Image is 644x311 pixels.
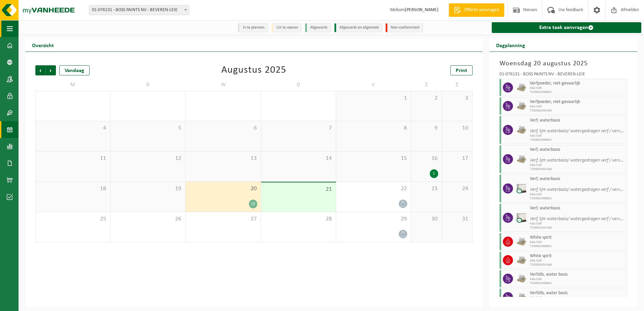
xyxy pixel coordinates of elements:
i: Verf, lijm waterbasis/ watergedragen verf / verven in KVP [530,129,638,134]
span: 31 [445,215,469,223]
span: KGA Colli [530,259,625,263]
div: 12 [249,200,257,208]
span: KGA Colli [530,86,625,90]
i: Verf, lijm waterbasis/ watergedragen verf / verven in KVP [530,158,638,163]
span: 15 [340,155,408,162]
span: Verf, waterbasis [530,176,625,182]
span: 14 [264,155,332,162]
span: KGA Colli [530,277,625,281]
h2: Dagplanning [489,38,532,51]
span: 27 [189,215,257,223]
span: Print [456,68,467,73]
span: T250002451446 [530,226,625,230]
h3: Woensdag 20 augustus 2025 [500,59,627,69]
span: 2 [415,95,438,102]
span: White spirit [530,235,625,240]
span: 22 [340,185,408,193]
td: Z [411,79,442,91]
div: 01-076131 - BOSS PAINTS NV - BEVEREN-LEIE [500,72,627,79]
span: 16 [415,155,438,162]
td: D [261,79,336,91]
div: Augustus 2025 [221,65,286,75]
span: T250002451446 [530,263,625,267]
img: LP-PA-00000-WDN-11 [516,274,526,284]
span: KGA Colli [530,193,625,197]
span: KGA Colli [530,105,625,109]
img: LP-PA-00000-WDN-11 [516,101,526,111]
span: KGA Colli [530,222,625,226]
li: Afgewerkt [305,23,331,32]
img: LP-PA-00000-WDN-11 [516,125,526,135]
span: 7 [264,125,332,132]
span: Verfpoeder, niet-gevaarlijk [530,81,625,86]
a: Print [450,65,473,75]
img: LP-PA-00000-WDN-11 [516,82,526,93]
span: Offerte aanvragen [462,7,501,13]
span: T250002451446 [530,167,625,171]
img: LP-PA-00000-WDN-11 [516,292,526,302]
span: Verf, waterbasis [530,118,625,123]
span: 20 [189,185,257,193]
img: LP-PA-00000-WDN-11 [516,154,526,164]
i: Verf, lijm waterbasis/ watergedragen verf / verven in KVP [530,216,638,221]
span: 18 [39,185,107,193]
div: 1 [430,169,438,178]
span: T250002366601 [530,197,625,201]
span: T250002366601 [530,138,625,142]
span: 11 [39,155,107,162]
a: Offerte aanvragen [449,3,504,17]
span: KGA Colli [530,163,625,167]
span: 29 [340,215,408,223]
span: 21 [264,186,332,193]
h2: Overzicht [25,38,61,51]
span: KGA Colli [530,134,625,138]
li: Non-conformiteit [386,23,423,32]
span: T250002366601 [530,244,625,248]
li: Afgewerkt en afgemeld [334,23,382,32]
td: V [336,79,411,91]
span: T250002366601 [530,90,625,94]
span: 13 [189,155,257,162]
span: 8 [340,125,408,132]
span: Vorige [35,65,45,75]
i: Verf, lijm waterbasis/ watergedragen verf / verven in KVP [530,187,638,192]
span: 01-076131 - BOSS PAINTS NV - BEVEREN-LEIE [89,5,189,15]
span: 01-076131 - BOSS PAINTS NV - BEVEREN-LEIE [89,5,189,15]
img: PB-IC-CU [516,183,526,194]
span: Verf, waterbasis [530,206,625,211]
span: Verfslib, water basis [530,290,625,296]
span: 4 [39,125,107,132]
span: 5 [114,125,182,132]
span: 25 [39,215,107,223]
span: 28 [264,215,332,223]
span: 12 [114,155,182,162]
span: 3 [445,95,469,102]
strong: [PERSON_NAME] [405,7,439,12]
span: 9 [415,125,438,132]
span: KGA Colli [530,296,625,300]
li: In te plannen [238,23,268,32]
span: 19 [114,185,182,193]
a: Extra taak aanvragen [492,22,641,33]
span: Volgende [46,65,56,75]
td: M [35,79,110,91]
span: 24 [445,185,469,193]
span: 23 [415,185,438,193]
td: Z [442,79,473,91]
td: W [186,79,261,91]
span: 26 [114,215,182,223]
span: Verf, waterbasis [530,147,625,152]
img: LP-PA-00000-WDN-11 [516,237,526,247]
span: KGA Colli [530,240,625,244]
span: 6 [189,125,257,132]
span: 1 [340,95,408,102]
span: 10 [445,125,469,132]
span: 30 [415,215,438,223]
span: T250002366601 [530,281,625,285]
img: LP-PA-00000-WDN-11 [516,255,526,265]
span: T250002451446 [530,109,625,113]
img: PB-IC-CU [516,213,526,223]
span: 17 [445,155,469,162]
div: Vandaag [59,65,90,75]
li: Uit te voeren [271,23,302,32]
